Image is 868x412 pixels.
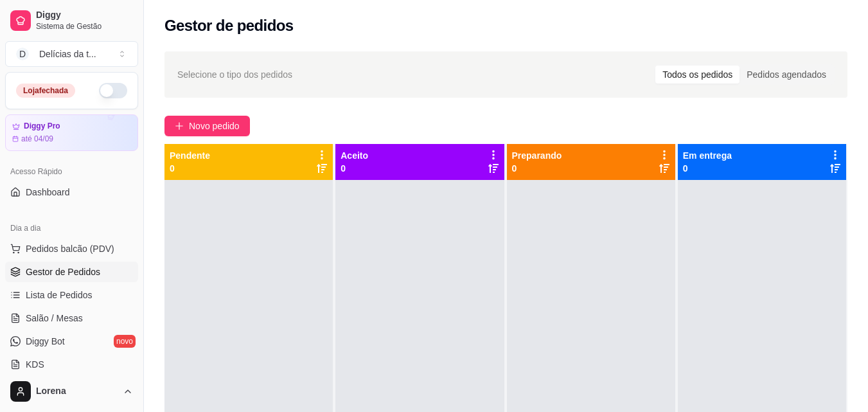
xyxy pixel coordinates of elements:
[36,10,133,21] span: Diggy
[164,15,294,36] h2: Gestor de pedidos
[5,238,138,259] button: Pedidos balcão (PDV)
[683,149,732,162] p: Em entrega
[16,84,75,98] div: Loja fechada
[5,5,138,36] a: DiggySistema de Gestão
[341,162,368,175] p: 0
[512,162,562,175] p: 0
[5,285,138,305] a: Lista de Pedidos
[26,242,114,255] span: Pedidos balcão (PDV)
[655,66,740,84] div: Todos os pedidos
[189,119,240,133] span: Novo pedido
[5,376,138,407] button: Lorena
[512,149,562,162] p: Preparando
[26,335,65,348] span: Diggy Bot
[5,161,138,182] div: Acesso Rápido
[5,262,138,282] a: Gestor de Pedidos
[26,186,70,199] span: Dashboard
[16,48,29,60] span: D
[164,116,250,136] button: Novo pedido
[683,162,732,175] p: 0
[39,48,96,60] div: Delícias da t ...
[36,386,118,397] span: Lorena
[5,41,138,67] button: Select a team
[36,21,133,31] span: Sistema de Gestão
[26,289,93,301] span: Lista de Pedidos
[740,66,833,84] div: Pedidos agendados
[5,114,138,151] a: Diggy Proaté 04/09
[99,83,127,98] button: Alterar Status
[5,354,138,375] a: KDS
[26,358,44,371] span: KDS
[175,121,184,130] span: plus
[26,312,83,325] span: Salão / Mesas
[5,218,138,238] div: Dia a dia
[5,308,138,328] a: Salão / Mesas
[24,121,60,131] article: Diggy Pro
[341,149,368,162] p: Aceito
[5,182,138,202] a: Dashboard
[5,331,138,352] a: Diggy Botnovo
[21,134,53,144] article: até 04/09
[177,67,292,82] span: Selecione o tipo dos pedidos
[170,162,210,175] p: 0
[170,149,210,162] p: Pendente
[26,265,100,278] span: Gestor de Pedidos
